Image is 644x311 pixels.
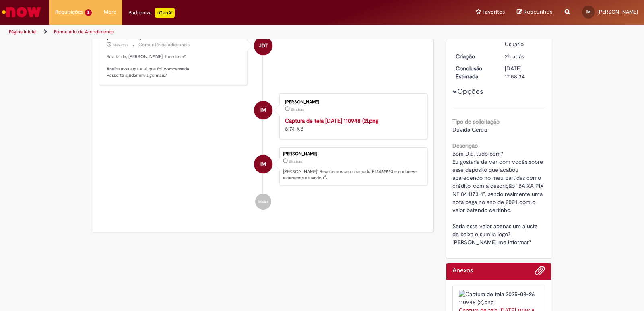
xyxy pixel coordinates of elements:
[450,64,499,80] dt: Conclusão Estimada
[289,159,302,164] span: 2h atrás
[459,290,539,306] img: Captura de tela 2025-08-26 110948 (2).png
[128,8,175,18] div: Padroniza
[99,21,427,218] ul: Histórico de tíquete
[289,159,302,164] time: 27/08/2025 13:58:33
[155,8,175,18] p: +GenAi
[291,107,304,112] time: 27/08/2025 13:58:32
[285,117,419,133] div: 8.74 KB
[452,150,545,246] span: Bom Dia, tudo bem? Eu gostaria de ver com vocês sobre esse depósito que acabou aparecendo no meu ...
[285,117,378,124] a: Captura de tela [DATE] 110948 (2).png
[452,126,487,133] span: Dúvida Gerais
[260,154,266,174] span: IM
[85,9,92,16] span: 2
[535,265,545,280] button: Adicionar anexos
[259,36,268,56] span: JDT
[283,152,423,157] div: [PERSON_NAME]
[113,43,128,47] span: 38m atrás
[1,4,42,20] img: ServiceNow
[260,101,266,120] span: IM
[452,267,473,274] h2: Anexos
[586,9,591,14] span: IM
[138,41,190,48] small: Comentários adicionais
[450,52,499,60] dt: Criação
[6,25,423,39] ul: Trilhas de página
[254,37,272,55] div: JOAO DAMASCENO TEIXEIRA
[113,43,128,47] time: 27/08/2025 14:51:37
[505,53,524,60] span: 2h atrás
[254,101,272,119] div: Iara Reis Mendes
[104,8,116,16] span: More
[107,54,241,79] p: Boa tarde, [PERSON_NAME], tudo bem? Analisamos aqui e vi que foi compensada. Posso te ajudar em a...
[505,32,542,48] div: Pendente Usuário
[54,29,114,35] a: Formulário de Atendimento
[517,8,553,16] a: Rascunhos
[483,8,505,16] span: Favoritos
[505,53,524,60] time: 27/08/2025 13:58:33
[99,147,427,186] li: Iara Reis Mendes
[524,8,553,16] span: Rascunhos
[283,169,423,181] p: [PERSON_NAME]! Recebemos seu chamado R13452593 e em breve estaremos atuando.
[505,52,542,60] div: 27/08/2025 13:58:33
[254,155,272,173] div: Iara Reis Mendes
[55,8,83,16] span: Requisições
[597,8,638,15] span: [PERSON_NAME]
[452,118,500,125] b: Tipo de solicitação
[505,64,542,80] div: [DATE] 17:58:34
[291,107,304,112] span: 2h atrás
[9,29,37,35] a: Página inicial
[285,100,419,105] div: [PERSON_NAME]
[452,142,478,149] b: Descrição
